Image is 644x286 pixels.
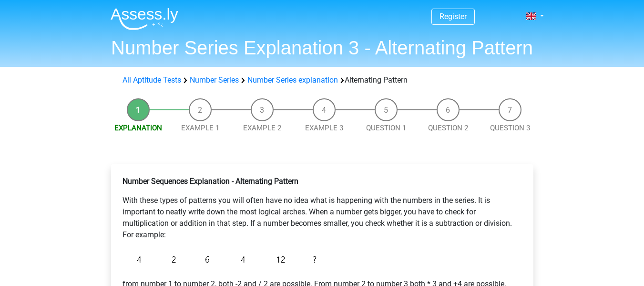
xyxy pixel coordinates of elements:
[111,8,178,30] img: Assessly
[490,124,530,132] a: Question 3
[243,124,281,132] a: Example 2
[440,12,467,21] a: Register
[190,75,239,85] a: Number Series
[123,177,298,186] b: Number Sequences Explanation - Alternating Pattern
[428,124,468,132] a: Question 2
[123,195,522,241] p: With these types of patterns you will often have no idea what is happening with the numbers in th...
[123,75,181,85] a: All Aptitude Tests
[366,124,406,132] a: Question 1
[181,124,219,132] a: Example 1
[247,75,338,85] a: Number Series explanation
[114,124,162,132] a: Explanation
[123,248,321,271] img: Alternating_Example_intro_1.png
[305,124,343,132] a: Example 3
[103,36,542,59] h1: Number Series Explanation 3 - Alternating Pattern
[119,74,526,86] div: Alternating Pattern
